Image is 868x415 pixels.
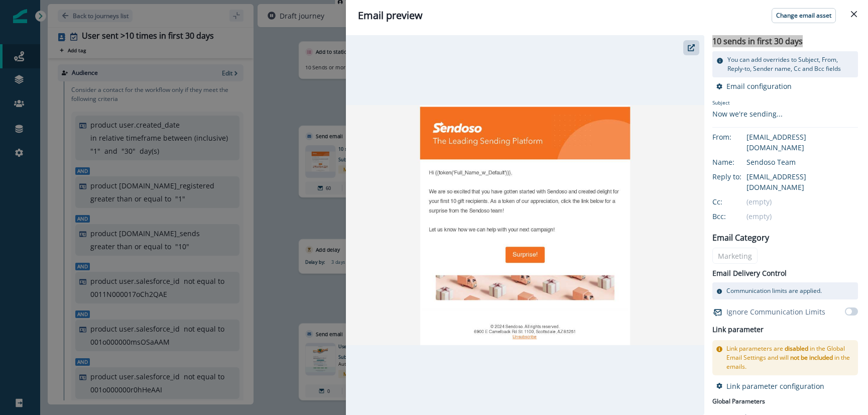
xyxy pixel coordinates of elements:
[747,211,858,222] div: (empty)
[727,55,854,73] p: You can add overrides to Subject, From, Reply-to, Sender name, Cc and Bcc fields
[776,12,831,19] p: Change email asset
[712,211,763,222] div: Bcc:
[747,132,858,153] div: [EMAIL_ADDRESS][DOMAIN_NAME]
[712,171,763,182] div: Reply to:
[747,196,858,207] div: (empty)
[716,81,792,91] button: Email configuration
[726,381,824,391] p: Link parameter configuration
[712,109,783,119] div: Now we're sending...
[726,344,854,371] p: Link parameters are in the Global Email Settings and will in the emails.
[712,196,763,207] div: Cc:
[712,35,803,47] p: 10 sends in first 30 days
[346,105,704,345] img: email asset unavailable
[712,395,765,406] p: Global Parameters
[785,344,808,353] span: disabled
[726,81,792,91] p: Email configuration
[358,8,856,23] div: Email preview
[712,232,769,244] p: Email Category
[846,6,862,22] button: Close
[790,353,833,362] span: not be included
[747,171,858,192] div: [EMAIL_ADDRESS][DOMAIN_NAME]
[712,132,763,142] div: From:
[712,324,764,336] h2: Link parameter
[716,381,824,391] button: Link parameter configuration
[712,268,787,278] p: Email Delivery Control
[726,286,822,295] p: Communication limits are applied.
[772,8,836,23] button: Change email asset
[712,99,783,109] p: Subject
[726,306,825,317] p: Ignore Communication Limits
[712,157,763,167] div: Name:
[747,157,858,167] div: Sendoso Team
